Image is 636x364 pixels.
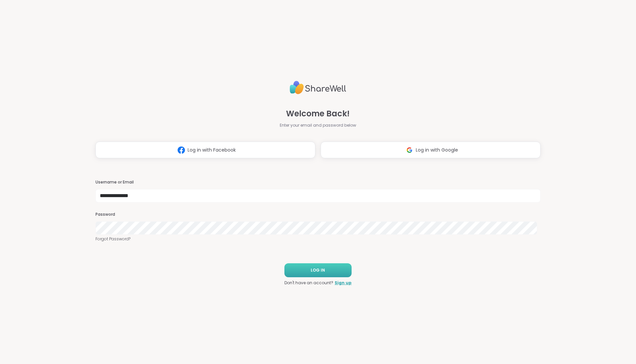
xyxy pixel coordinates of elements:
h3: Username or Email [95,180,541,185]
img: ShareWell Logomark [175,144,188,156]
h3: Password [95,212,541,217]
span: LOG IN [311,267,325,273]
a: Forgot Password? [95,236,541,242]
span: Log in with Facebook [188,147,236,154]
span: Enter your email and password below [280,122,356,128]
img: ShareWell Logomark [403,144,416,156]
a: Sign up [335,280,352,286]
span: Don't have an account? [284,280,333,286]
span: Log in with Google [416,147,458,154]
button: LOG IN [284,263,352,277]
span: Welcome Back! [286,108,350,120]
button: Log in with Facebook [95,142,315,158]
button: Log in with Google [321,142,541,158]
img: ShareWell Logo [290,78,346,97]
